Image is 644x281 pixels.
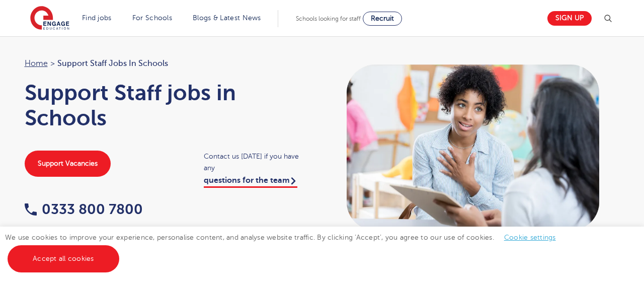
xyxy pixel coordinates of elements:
[296,15,361,22] span: Schools looking for staff
[25,151,111,177] a: Support Vacancies
[193,14,261,22] a: Blogs & Latest News
[132,14,172,22] a: For Schools
[50,59,55,68] span: >
[82,14,112,22] a: Find jobs
[25,57,312,70] nav: breadcrumb
[5,234,566,262] span: We use cookies to improve your experience, personalise content, and analyse website traffic. By c...
[363,12,402,26] a: Recruit
[204,151,312,174] span: Contact us [DATE] if you have any
[57,57,168,70] span: Support Staff jobs in Schools
[25,59,48,68] a: Home
[8,245,119,272] a: Accept all cookies
[204,176,297,188] a: questions for the team
[25,80,312,130] h1: Support Staff jobs in Schools
[504,234,556,241] a: Cookie settings
[25,201,143,217] a: 0333 800 7800
[547,11,592,26] a: Sign up
[371,15,394,22] span: Recruit
[30,6,69,31] img: Engage Education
